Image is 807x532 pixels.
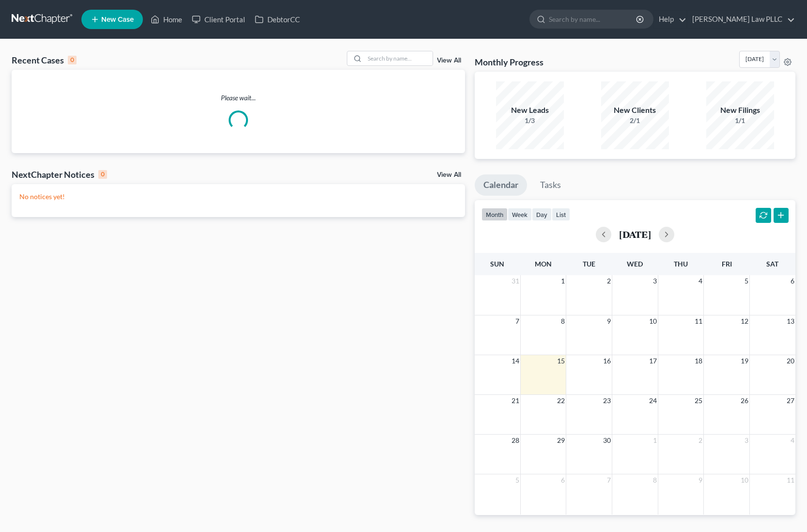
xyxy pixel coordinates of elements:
span: 11 [786,474,795,486]
span: 14 [511,355,520,367]
span: Tue [583,260,595,268]
span: 5 [744,275,749,287]
span: 7 [514,315,520,327]
span: Sun [490,260,504,268]
a: Help [654,11,686,28]
span: 26 [740,395,749,407]
span: 23 [602,395,612,407]
span: 6 [790,275,795,287]
span: 9 [606,315,612,327]
span: 9 [698,474,703,486]
a: Calendar [475,174,527,196]
span: 22 [556,395,566,407]
span: Wed [627,260,643,268]
div: New Leads [496,105,564,116]
input: Search by name... [365,51,433,65]
div: NextChapter Notices [12,169,107,180]
span: 2 [606,275,612,287]
span: 17 [648,355,658,367]
span: 18 [694,355,703,367]
button: month [481,208,508,221]
button: day [532,208,552,221]
span: 4 [790,435,795,446]
h3: Monthly Progress [475,56,543,68]
span: 6 [560,474,566,486]
input: Search by name... [549,10,637,28]
span: 10 [740,474,749,486]
span: 5 [514,474,520,486]
span: 8 [560,315,566,327]
a: [PERSON_NAME] Law PLLC [687,11,795,28]
span: Fri [722,260,732,268]
span: 28 [511,435,520,446]
div: 0 [98,170,107,179]
span: 2 [698,435,703,446]
a: Tasks [531,174,570,196]
span: 27 [786,395,795,407]
div: 2/1 [601,116,669,125]
a: DebtorCC [250,11,305,28]
a: View All [437,172,461,178]
span: Thu [674,260,688,268]
a: Home [146,11,187,28]
div: 1/1 [706,116,774,125]
div: Recent Cases [12,54,77,66]
p: No notices yet! [19,192,457,202]
span: 25 [694,395,703,407]
a: View All [437,57,461,64]
span: 7 [606,474,612,486]
span: 4 [698,275,703,287]
h2: [DATE] [619,229,651,239]
span: Mon [535,260,552,268]
a: Client Portal [187,11,250,28]
span: 1 [560,275,566,287]
button: week [508,208,532,221]
span: 30 [602,435,612,446]
span: Sat [766,260,778,268]
span: 20 [786,355,795,367]
span: 8 [652,474,658,486]
span: 3 [744,435,749,446]
span: 21 [511,395,520,407]
div: 0 [68,56,77,64]
span: 31 [511,275,520,287]
div: 1/3 [496,116,564,125]
span: 15 [556,355,566,367]
span: New Case [101,16,134,23]
span: 29 [556,435,566,446]
span: 11 [694,315,703,327]
span: 1 [652,435,658,446]
span: 12 [740,315,749,327]
button: list [552,208,570,221]
span: 24 [648,395,658,407]
div: New Clients [601,105,669,116]
span: 10 [648,315,658,327]
span: 16 [602,355,612,367]
span: 13 [786,315,795,327]
p: Please wait... [12,93,465,103]
span: 19 [740,355,749,367]
span: 3 [652,275,658,287]
div: New Filings [706,105,774,116]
